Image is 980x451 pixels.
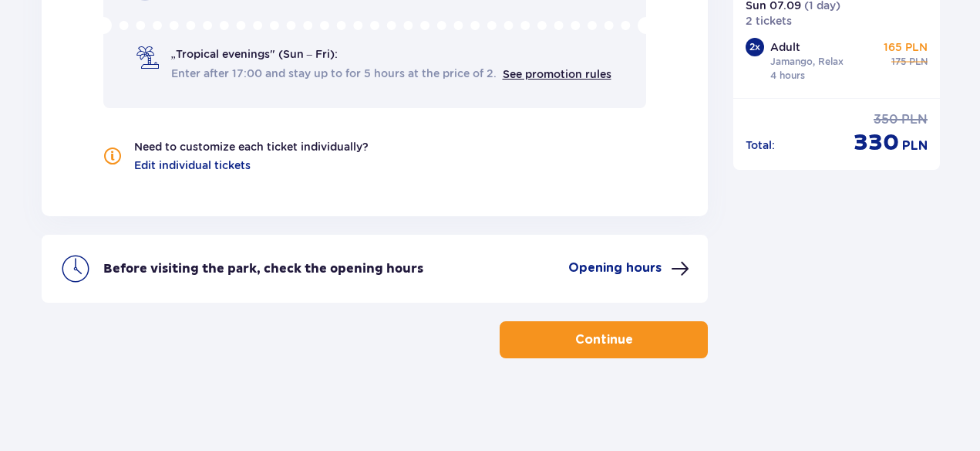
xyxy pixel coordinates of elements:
[746,137,775,153] p: Total :
[874,111,898,128] p: 350
[854,128,899,158] p: 330
[134,158,251,173] a: Edit individual tickets
[503,68,611,80] a: See promotion rules
[746,38,764,56] div: 2 x
[568,259,689,278] button: Opening hours
[770,69,805,83] p: 4 hours
[909,55,928,69] p: PLN
[746,13,792,29] p: 2 tickets
[171,66,497,81] span: Enter after 17:00 and stay up to for 5 hours at the price of 2.
[770,55,844,69] p: Jamango, Relax
[575,331,633,348] p: Continue
[171,46,338,62] p: „Tropical evenings" (Sun – Fri):
[134,139,369,154] p: Need to customize each ticket individually?
[568,259,662,276] p: Opening hours
[891,55,906,69] p: 175
[770,39,800,55] p: Adult
[902,137,928,154] p: PLN
[901,111,928,128] p: PLN
[60,253,91,284] img: clock icon
[103,260,423,277] p: Before visiting the park, check the opening hours
[500,321,708,358] button: Continue
[884,39,928,55] p: 165 PLN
